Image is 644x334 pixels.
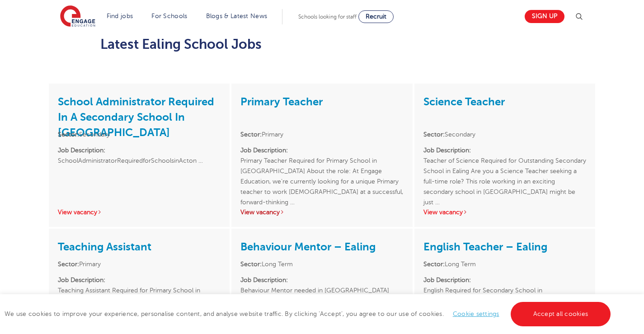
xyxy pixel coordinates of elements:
[423,277,471,283] strong: Job Description:
[58,240,151,253] a: Teaching Assistant
[151,13,187,19] a: For Schools
[58,259,221,269] li: Primary
[423,261,445,268] strong: Sector:
[423,275,586,327] p: English Required for Secondary School in [GEOGRAPHIC_DATA] Are you an experienced [DEMOGRAPHIC_DA...
[423,145,586,197] p: Teacher of Science Required for Outstanding Secondary School in Ealing Are you a Science Teacher ...
[58,95,214,139] a: School Administrator Required In A Secondary School In [GEOGRAPHIC_DATA]
[240,261,262,268] strong: Sector:
[423,129,586,140] li: Secondary
[240,277,288,283] strong: Job Description:
[240,240,376,253] a: Behaviour Mentor – Ealing
[423,209,468,216] a: View vacancy
[358,10,394,23] a: Recruit
[58,275,221,327] p: Teaching Assistant Required for Primary School in [GEOGRAPHIC_DATA] About the role: At Engage Edu...
[58,209,102,216] a: View vacancy
[511,302,611,326] a: Accept all cookies
[525,10,564,23] a: Sign up
[423,259,586,269] li: Long Term
[5,310,613,317] span: We use cookies to improve your experience, personalise content, and analyse website traffic. By c...
[240,209,285,216] a: View vacancy
[58,277,105,283] strong: Job Description:
[107,13,133,19] a: Find jobs
[240,131,262,138] strong: Sector:
[58,129,221,140] li: Secondary
[240,147,288,154] strong: Job Description:
[298,14,357,20] span: Schools looking for staff
[240,129,403,140] li: Primary
[58,145,221,197] p: SchoolAdministratorRequiredforSchoolsinActon …
[100,37,544,52] h2: Latest Ealing School Jobs
[240,275,403,327] p: Behaviour Mentor needed in [GEOGRAPHIC_DATA] About the role: This Behaviour Mentor role is based ...
[58,147,105,154] strong: Job Description:
[366,13,386,20] span: Recruit
[423,147,471,154] strong: Job Description:
[60,5,95,28] img: Engage Education
[240,145,403,197] p: Primary Teacher Required for Primary School in [GEOGRAPHIC_DATA] About the role: At Engage Educat...
[423,240,547,253] a: English Teacher – Ealing
[453,310,499,317] a: Cookie settings
[206,13,268,19] a: Blogs & Latest News
[58,131,79,138] strong: Sector:
[58,261,79,268] strong: Sector:
[240,259,403,269] li: Long Term
[423,95,505,108] a: Science Teacher
[423,131,445,138] strong: Sector:
[240,95,323,108] a: Primary Teacher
